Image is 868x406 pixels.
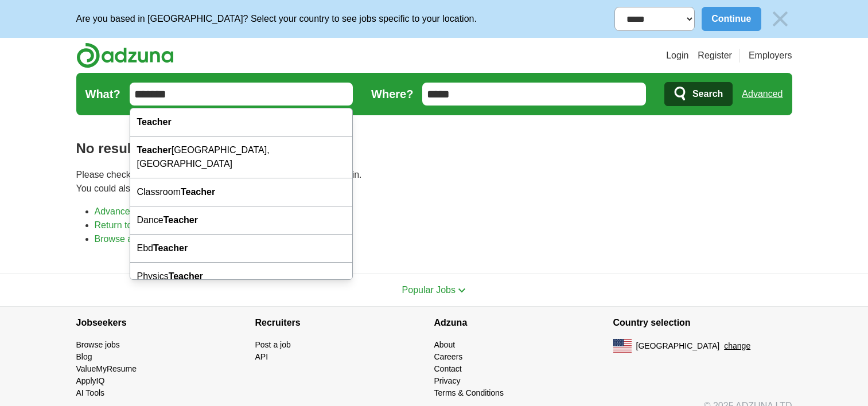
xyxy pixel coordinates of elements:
a: Return to the home page and start again [95,220,259,230]
button: change [724,340,750,352]
a: Register [698,49,732,63]
h1: No results found [76,138,792,159]
button: Search [664,82,733,106]
strong: Teacher [169,271,203,281]
p: Please check your spelling or enter another search term and try again. You could also try one of ... [76,168,792,196]
a: Login [666,49,688,63]
strong: Teacher [137,145,172,155]
a: Browse jobs [76,340,120,349]
a: AI Tools [76,388,105,397]
img: Adzuna logo [76,42,174,68]
a: Privacy [434,376,461,385]
a: Employers [749,49,792,63]
a: Careers [434,352,463,361]
img: toggle icon [458,288,466,293]
a: Post a job [255,340,291,349]
span: Popular Jobs [402,285,456,295]
img: US flag [613,339,632,353]
a: Advanced [742,83,783,106]
label: What? [85,85,120,103]
a: Advanced search [95,206,166,216]
span: Search [692,83,723,106]
a: API [255,352,268,361]
strong: Teacher [137,117,172,127]
p: Are you based in [GEOGRAPHIC_DATA]? Select your country to see jobs specific to your location. [76,12,477,26]
strong: Teacher [164,215,198,225]
div: [GEOGRAPHIC_DATA], [GEOGRAPHIC_DATA] [130,136,353,178]
div: Physics [130,263,353,291]
div: Ebd [130,235,353,263]
a: ValueMyResume [76,364,137,373]
a: About [434,340,456,349]
div: Dance [130,206,353,235]
a: Terms & Conditions [434,388,504,397]
label: Where? [371,85,413,103]
img: icon_close_no_bg.svg [768,7,792,31]
strong: Teacher [181,187,215,197]
a: Browse all live results across the [GEOGRAPHIC_DATA] [95,234,326,244]
a: ApplyIQ [76,376,105,385]
strong: Teacher [153,243,188,253]
div: Classroom [130,178,353,206]
span: [GEOGRAPHIC_DATA] [636,340,720,352]
a: Blog [76,352,92,361]
h4: Country selection [613,307,792,339]
a: Contact [434,364,462,373]
button: Continue [702,7,761,31]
